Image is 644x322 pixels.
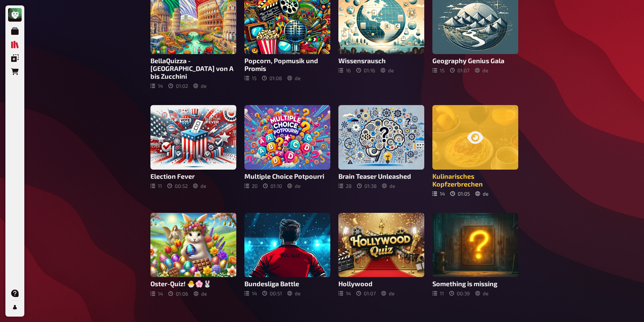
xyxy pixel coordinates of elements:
[450,67,470,73] div: 01 : 07
[287,290,301,296] div: de
[150,172,236,180] h3: Election Fever
[244,183,258,189] div: 20
[244,213,330,297] a: Bundesliga Battle1400:51de
[338,213,424,297] a: Hollywood1401:07de
[475,67,488,73] div: de
[338,280,424,288] h3: Hollywood
[244,172,330,180] h3: Multiple Choice Potpourri
[338,172,424,180] h3: Brain Teaser Unleashed
[244,57,330,72] h3: Popcorn, Popmusik und Promis
[150,280,236,288] h3: Oster-Quiz! 🐣🌸🐰
[287,183,301,189] div: de
[262,290,282,296] div: 00 : 51
[449,290,470,296] div: 00 : 39
[168,291,188,297] div: 01 : 06
[244,75,257,81] div: 15
[357,183,377,189] div: 01 : 38
[338,57,424,65] h3: Wissensrausch
[193,83,207,89] div: de
[244,105,330,197] a: Multiple Choice Potpourri2001:10de
[356,290,376,296] div: 01 : 07
[475,290,488,296] div: de
[475,191,488,197] div: de
[432,57,518,65] h3: Geography Genius Gala
[193,183,206,189] div: de
[338,183,352,189] div: 28
[263,183,282,189] div: 01 : 10
[150,213,236,297] a: Oster-Quiz! 🐣🌸🐰1401:06de
[381,67,394,73] div: de
[382,183,395,189] div: de
[432,172,518,188] h3: Kulinarisches Kopfzerbrechen
[168,83,188,89] div: 01 : 02
[262,75,282,81] div: 01 : 08
[450,191,470,197] div: 01 : 05
[432,105,518,197] a: Kulinarisches Kopfzerbrechen1401:05de
[194,291,207,297] div: de
[432,280,518,288] h3: Something is missing
[150,183,162,189] div: 11
[244,290,257,296] div: 14
[432,67,445,73] div: 15
[432,290,444,296] div: 11
[287,75,301,81] div: de
[356,67,375,73] div: 01 : 16
[150,83,163,89] div: 14
[338,67,351,73] div: 16
[167,183,188,189] div: 00 : 52
[381,290,395,296] div: de
[150,105,236,197] a: Election Fever1100:52de
[432,213,518,297] a: Something is missing1100:39de
[150,291,163,297] div: 14
[432,191,445,197] div: 14
[338,105,424,197] a: Brain Teaser Unleashed2801:38de
[150,57,236,80] h3: BellaQuizza - [GEOGRAPHIC_DATA] von A bis Zucchini
[338,290,351,296] div: 14
[244,280,330,288] h3: Bundesliga Battle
